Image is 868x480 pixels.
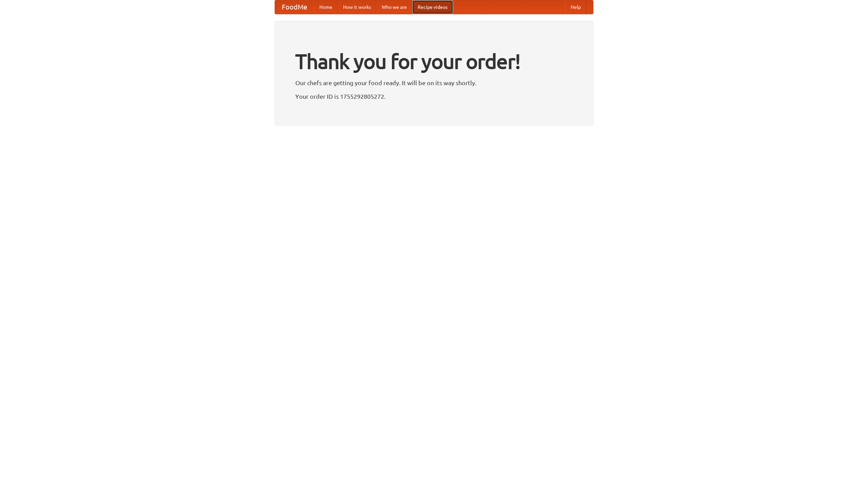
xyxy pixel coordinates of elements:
p: Our chefs are getting your food ready. It will be on its way shortly. [295,78,573,88]
a: Help [565,0,586,14]
h1: Thank you for your order! [295,45,573,78]
p: Your order ID is 1755292805272. [295,91,573,101]
a: How it works [338,0,376,14]
a: Home [314,0,338,14]
a: Who we are [376,0,412,14]
a: Recipe videos [412,0,453,14]
a: FoodMe [275,0,314,14]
